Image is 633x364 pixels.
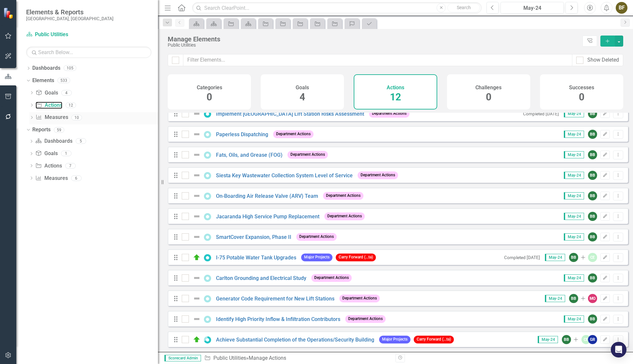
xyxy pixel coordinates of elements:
[64,66,76,71] div: 105
[588,273,597,283] div: BB
[216,172,353,179] a: Siesta Key Wastewater Collection System Level of Service
[587,56,619,64] div: Show Deleted
[193,274,201,282] img: Not Defined
[65,163,76,168] div: 7
[287,151,328,158] span: Department Actions
[216,131,268,138] a: Paperless Dispatching
[193,315,201,323] img: Not Defined
[193,212,201,220] img: Not Defined
[66,102,76,108] div: 12
[569,294,578,303] div: BB
[216,152,283,158] a: Fats, Oils, and Grease (FOG)
[475,85,502,91] h4: Challenges
[3,7,15,19] img: ClearPoint Strategy
[581,335,591,344] div: CE
[36,114,68,121] a: Measures
[216,316,340,322] a: Identify High Priority Inflow & Infiltration Contributors
[193,336,201,343] img: On Target
[379,336,410,343] span: Major Projects
[193,295,201,302] img: Not Defined
[183,54,572,66] input: Filter Elements...
[564,274,584,282] span: May-24
[345,315,386,323] span: Department Actions
[339,295,380,302] span: Department Actions
[588,294,597,303] div: MO
[193,192,201,200] img: Not Defined
[369,110,409,117] span: Department Actions
[324,212,365,220] span: Department Actions
[564,192,584,199] span: May-24
[76,138,86,144] div: 5
[35,162,62,170] a: Actions
[193,151,201,159] img: Not Defined
[216,296,334,302] a: Generator Code Requirement for New Lift Stations
[213,355,246,361] a: Public Utilities
[545,295,565,302] span: May-24
[61,151,71,156] div: 1
[71,115,82,120] div: 10
[564,131,584,138] span: May-24
[358,171,398,179] span: Department Actions
[545,254,565,261] span: May-24
[193,130,201,138] img: Not Defined
[32,77,54,84] a: Elements
[54,127,64,133] div: 59
[390,91,401,103] span: 12
[486,91,491,103] span: 0
[523,111,559,116] small: Completed [DATE]
[216,234,291,240] a: SmartCover Expansion, Phase II
[35,150,57,157] a: Goals
[296,233,337,240] span: Department Actions
[387,85,404,91] h4: Actions
[579,91,584,103] span: 0
[197,85,222,91] h4: Categories
[71,175,82,181] div: 6
[26,31,108,38] a: Public Utilities
[35,138,72,145] a: Dashboards
[588,171,597,180] div: BB
[569,85,594,91] h4: Successes
[216,193,318,199] a: On-Boarding Air Release Valve (ARV) Team
[616,2,627,14] button: BF
[564,233,584,240] span: May-24
[564,315,584,323] span: May-24
[193,110,201,118] img: Not Defined
[207,91,212,103] span: 0
[32,65,60,72] a: Dashboards
[296,85,309,91] h4: Goals
[61,90,72,95] div: 4
[447,3,480,12] button: Search
[501,2,564,14] button: May-24
[588,253,597,262] div: CE
[588,314,597,324] div: BB
[414,336,454,343] span: Carry Forward (...ta)
[564,151,584,158] span: May-24
[216,213,319,220] a: Jacaranda High Service Pump Replacement
[588,130,597,139] div: BB
[504,255,540,260] small: Completed [DATE]
[562,335,571,344] div: BB
[216,111,364,117] a: Implement [GEOGRAPHIC_DATA] Lift Station Risks Assessment
[564,172,584,179] span: May-24
[503,4,562,12] div: May-24
[216,337,374,343] a: Achieve Substantial Completion of the Operations/Security Building
[164,355,201,361] span: Scorecard Admin
[168,36,579,43] div: Manage Elements
[57,78,70,83] div: 533
[300,91,305,103] span: 4
[36,102,62,109] a: Actions
[588,232,597,241] div: BB
[35,175,68,182] a: Measures
[192,2,482,14] input: Search ClearPoint...
[311,274,352,282] span: Department Actions
[168,43,579,48] div: Public Utilities
[26,47,151,58] input: Search Below...
[36,89,58,97] a: Goals
[588,150,597,159] div: BB
[457,5,471,10] span: Search
[204,355,391,362] div: » Manage Actions
[273,130,314,138] span: Department Actions
[193,171,201,179] img: Not Defined
[538,336,558,343] span: May-24
[588,212,597,221] div: BB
